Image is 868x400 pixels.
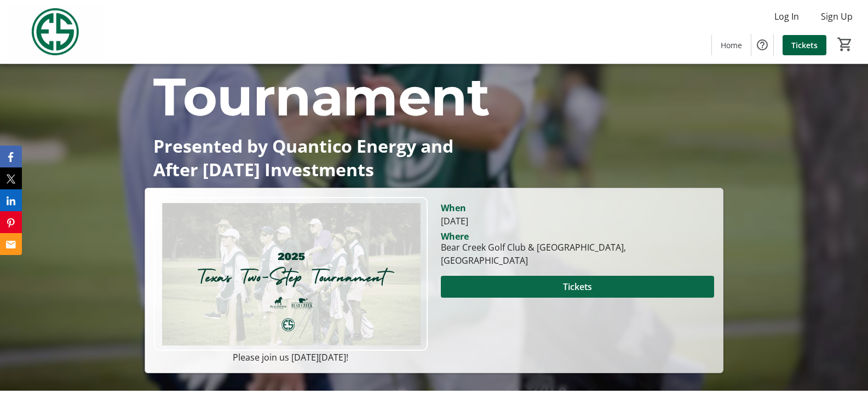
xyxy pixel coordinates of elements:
div: Where [441,232,469,241]
button: Cart [835,34,855,54]
div: [DATE] [441,215,714,228]
p: Please join us [DATE][DATE]! [154,351,427,364]
button: Sign Up [812,8,861,25]
button: Help [751,34,773,56]
img: Campaign CTA Media Photo [154,197,427,351]
span: Tickets [563,280,592,293]
p: After [DATE] Investments [153,160,715,179]
img: Evans Scholars Foundation's Logo [7,4,104,59]
span: Log In [774,10,799,23]
a: Home [712,35,751,55]
span: Tournament [153,65,490,129]
span: Tickets [791,39,818,51]
button: Tickets [441,276,714,298]
div: Bear Creek Golf Club & [GEOGRAPHIC_DATA], [GEOGRAPHIC_DATA] [441,241,714,267]
p: Presented by Quantico Energy and [153,136,715,155]
span: Sign Up [821,10,853,23]
a: Tickets [783,35,826,55]
span: Home [721,39,742,51]
button: Log In [766,8,808,25]
div: When [441,201,466,215]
